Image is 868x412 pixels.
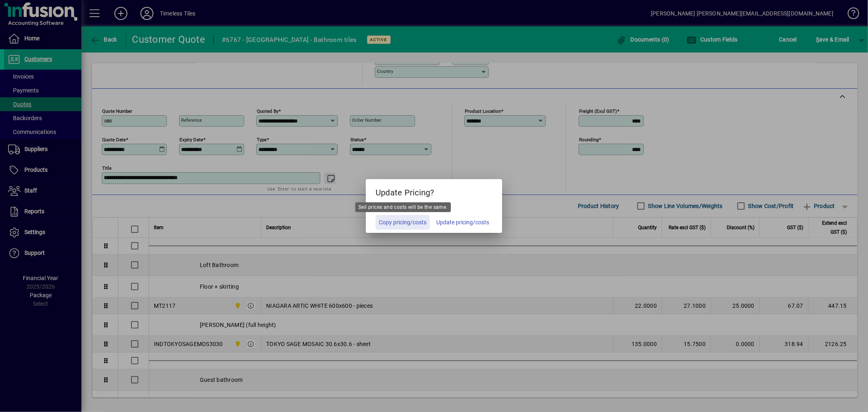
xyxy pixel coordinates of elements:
button: Copy pricing/costs [376,215,430,230]
h5: Update Pricing? [366,179,502,203]
button: Update pricing/costs [433,215,492,230]
div: Sell prices and costs will be the same. [355,202,451,212]
span: Update pricing/costs [436,218,489,227]
span: Copy pricing/costs [379,218,426,227]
